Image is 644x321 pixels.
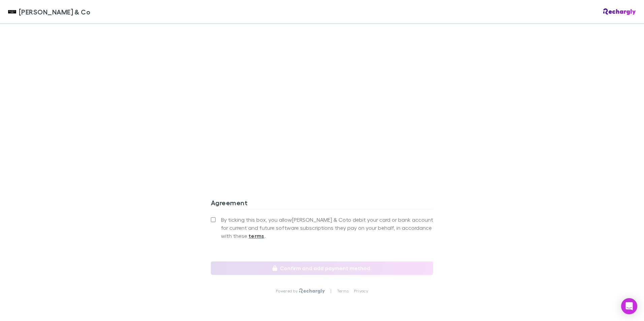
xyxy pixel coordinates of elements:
img: Rechargly Logo [603,8,636,15]
button: Confirm and add payment method [211,261,433,275]
a: Privacy [354,288,368,294]
img: Rechargly Logo [299,288,325,294]
a: Terms [337,288,349,294]
p: Powered by [276,288,299,294]
strong: terms [249,233,264,239]
img: Shaddock & Co's Logo [8,8,16,16]
iframe: Secure address input frame [210,12,434,168]
span: By ticking this box, you allow [PERSON_NAME] & Co to debit your card or bank account for current ... [221,216,433,240]
p: | [330,288,331,294]
div: Open Intercom Messenger [621,298,637,314]
span: [PERSON_NAME] & Co [19,7,90,17]
h3: Agreement [211,199,433,209]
